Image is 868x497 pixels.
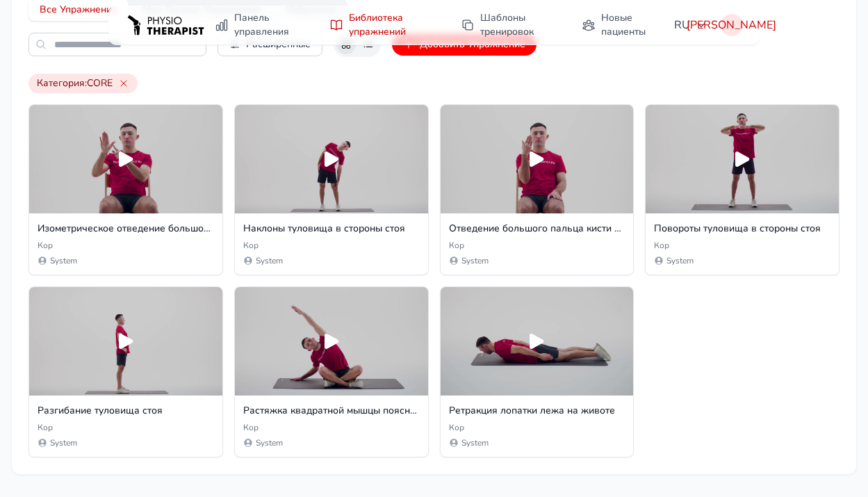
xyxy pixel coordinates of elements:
span: Кор [243,422,259,433]
span: System [50,437,77,448]
span: Кор [654,240,669,251]
span: Категория : CORE [28,74,138,93]
span: Кор [38,240,53,251]
a: Панель управления [206,6,310,44]
span: Кор [449,422,464,433]
h3: Разгибание туловища стоя [38,404,214,418]
h3: Отведение большого пальца кисти с эластичной резинкой [449,222,625,236]
span: Кор [243,240,259,251]
button: RU [666,11,715,39]
span: System [256,437,283,448]
span: Кор [38,422,53,433]
span: Кор [449,240,464,251]
button: [PERSON_NAME] [721,14,743,36]
h3: Растяжка квадратной мышцы поясницы [243,404,420,418]
span: System [461,437,489,448]
span: System [666,255,694,266]
a: Шаблоны тренировок [452,6,562,44]
a: Новые пациенты [573,6,666,44]
h3: Ретракция лопатки лежа на животе [449,404,625,418]
a: Библиотека упражнений [321,6,441,44]
h3: Повороты туловища в стороны стоя [654,222,830,236]
span: System [461,255,489,266]
h3: Наклоны туловища в стороны стоя [243,222,420,236]
img: PHYSIOTHERAPISTRU logo [125,9,206,42]
span: System [50,255,77,266]
span: RU [674,17,707,33]
span: System [256,255,283,266]
h3: Изометрическое отведение большого пальца кисти [38,222,214,236]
